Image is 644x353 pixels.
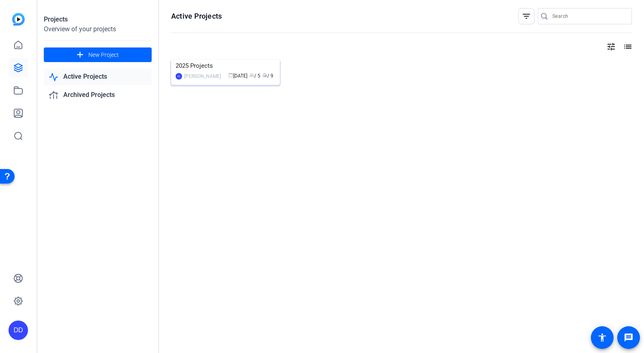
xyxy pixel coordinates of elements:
[44,69,152,85] a: Active Projects
[184,72,221,80] div: [PERSON_NAME]
[249,73,260,79] span: / 5
[75,50,85,60] mat-icon: add
[176,73,182,80] div: ES
[176,60,275,72] div: 2025 Projects
[622,42,632,52] mat-icon: list
[9,321,28,340] div: DD
[12,13,25,26] img: blue-gradient.svg
[228,73,247,79] span: [DATE]
[44,87,152,103] a: Archived Projects
[249,73,254,77] span: group
[171,11,222,21] h1: Active Projects
[552,11,625,21] input: Search
[44,47,152,62] button: New Project
[597,333,607,342] mat-icon: accessibility
[606,42,616,52] mat-icon: tune
[262,73,273,79] span: / 9
[44,24,152,34] div: Overview of your projects
[44,15,152,24] div: Projects
[262,73,267,77] span: radio
[88,51,119,59] span: New Project
[228,73,233,77] span: calendar_today
[624,333,633,342] mat-icon: message
[522,11,531,21] mat-icon: filter_list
